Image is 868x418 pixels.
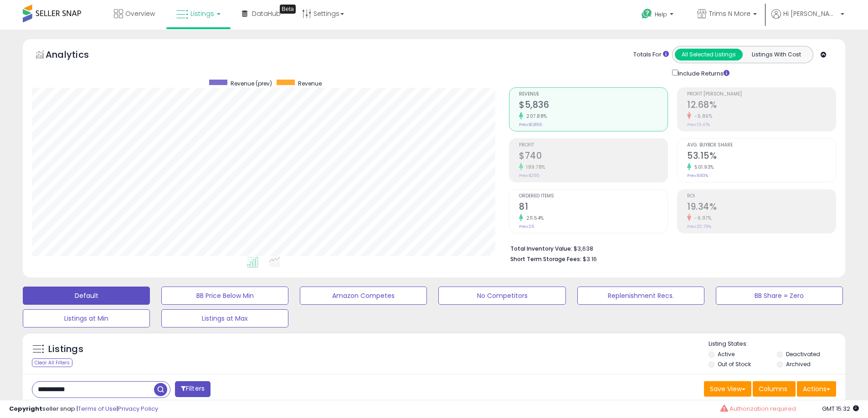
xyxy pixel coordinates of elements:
[161,287,288,305] button: BB Price Below Min
[634,1,683,30] a: Help
[23,287,150,305] button: Default
[718,350,734,358] label: Active
[691,215,711,222] small: -6.97%
[510,245,572,252] b: Total Inventory Value:
[190,9,214,18] span: Listings
[687,194,836,199] span: ROI
[783,9,838,18] span: Hi [PERSON_NAME]
[709,340,845,348] p: Listing States:
[519,92,668,97] span: Revenue
[786,350,820,358] label: Deactivated
[32,358,72,367] div: Clear All Filters
[519,201,668,214] h2: 81
[718,360,751,368] label: Out of Stock
[687,151,836,163] h2: 53.15%
[519,194,668,199] span: Ordered Items
[523,215,544,222] small: 211.54%
[687,173,708,178] small: Prev: 8.83%
[771,9,844,30] a: Hi [PERSON_NAME]
[48,343,83,356] h5: Listings
[675,49,743,60] button: All Selected Listings
[797,381,836,397] button: Actions
[759,384,787,393] span: Columns
[691,113,712,120] small: -5.86%
[523,113,547,120] small: 207.88%
[519,224,534,229] small: Prev: 26
[298,80,322,87] span: Revenue
[519,100,668,112] h2: $5,836
[23,309,150,327] button: Listings at Min
[687,92,836,97] span: Profit [PERSON_NAME]
[519,173,539,178] small: Prev: $255
[280,5,296,14] div: Tooltip anchor
[687,122,710,127] small: Prev: 13.47%
[519,122,542,127] small: Prev: $1,896
[583,255,597,263] span: $3.16
[633,50,669,59] div: Totals For
[519,143,668,148] span: Profit
[438,287,565,305] button: No Competitors
[822,404,859,413] span: 2025-09-16 15:32 GMT
[125,9,155,18] span: Overview
[231,80,272,87] span: Revenue (prev)
[716,287,843,305] button: BB Share = Zero
[252,9,281,18] span: DataHub
[786,360,811,368] label: Archived
[753,381,796,397] button: Columns
[300,287,427,305] button: Amazon Competes
[510,255,581,263] b: Short Term Storage Fees:
[118,404,158,413] a: Privacy Policy
[9,404,42,413] strong: Copyright
[665,68,740,78] div: Include Returns
[9,405,158,413] div: seller snap | |
[46,48,107,63] h5: Analytics
[709,9,750,18] span: Trims N More
[742,49,810,60] button: Listings With Cost
[691,164,714,171] small: 501.93%
[687,224,711,229] small: Prev: 20.79%
[655,10,667,18] span: Help
[175,381,211,397] button: Filters
[687,143,836,148] span: Avg. Buybox Share
[510,242,829,253] li: $3,638
[519,151,668,163] h2: $740
[78,404,117,413] a: Terms of Use
[161,309,288,327] button: Listings at Max
[523,164,545,171] small: 189.78%
[687,100,836,112] h2: 12.68%
[704,381,751,397] button: Save View
[641,8,652,20] i: Get Help
[577,287,704,305] button: Replenishment Recs.
[687,201,836,214] h2: 19.34%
